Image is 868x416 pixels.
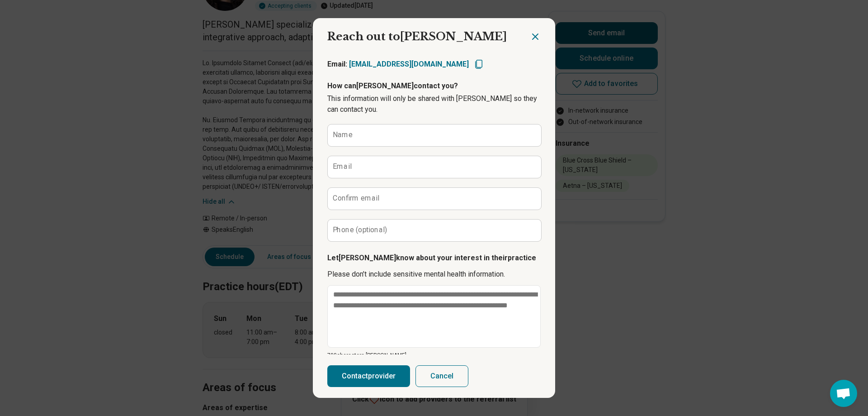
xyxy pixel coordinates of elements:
label: Name [333,131,353,139]
button: Close dialog [530,31,541,42]
p: Please don’t include sensitive mental health information. [327,269,541,280]
p: 700 characters [PERSON_NAME] [327,351,541,359]
button: Cancel [415,365,468,387]
p: This information will only be shared with [PERSON_NAME] so they can contact you. [327,93,541,115]
span: Reach out to [PERSON_NAME] [327,30,507,43]
a: [EMAIL_ADDRESS][DOMAIN_NAME] [349,60,469,68]
p: How can [PERSON_NAME] contact you? [327,81,541,91]
button: Contactprovider [327,365,410,387]
label: Email [333,163,352,170]
p: Email: [327,59,469,70]
label: Confirm email [333,195,379,202]
label: Phone (optional) [333,226,387,234]
button: Copy email [473,59,484,70]
p: Let [PERSON_NAME] know about your interest in their practice [327,253,541,263]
